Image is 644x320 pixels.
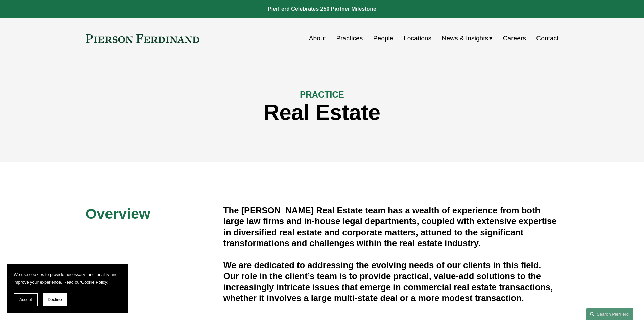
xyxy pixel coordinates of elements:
[442,32,493,45] a: folder dropdown
[309,32,326,45] a: About
[14,271,122,286] p: We use cookies to provide necessary functionality and improve your experience. Read our .
[81,280,107,285] a: Cookie Policy
[48,297,62,302] span: Decline
[536,32,558,45] a: Contact
[223,205,559,249] h4: The [PERSON_NAME] Real Estate team has a wealth of experience from both large law firms and in-ho...
[86,100,559,125] h1: Real Estate
[86,206,150,222] span: Overview
[19,297,32,302] span: Accept
[404,32,431,45] a: Locations
[7,264,128,313] section: Cookie banner
[503,32,526,45] a: Careers
[300,90,344,99] span: PRACTICE
[336,32,363,45] a: Practices
[586,308,633,320] a: Search this site
[43,293,67,306] button: Decline
[223,260,559,304] h4: We are dedicated to addressing the evolving needs of our clients in this field. Our role in the c...
[373,32,393,45] a: People
[442,33,488,44] span: News & Insights
[14,293,38,306] button: Accept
